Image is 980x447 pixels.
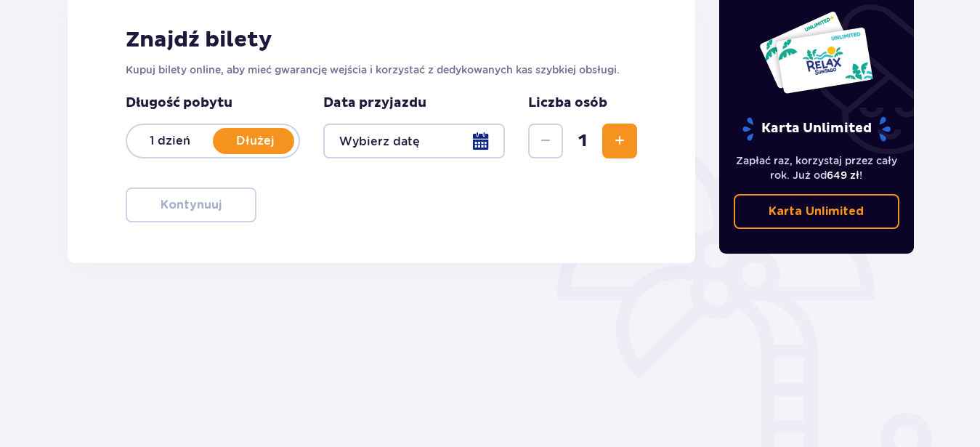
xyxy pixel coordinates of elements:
img: Dwie karty całoroczne do Suntago z napisem 'UNLIMITED RELAX', na białym tle z tropikalnymi liśćmi... [758,10,874,94]
p: Zapłać raz, korzystaj przez cały rok. Już od ! [734,153,899,182]
p: Karta Unlimited [769,204,864,220]
h2: Znajdź bilety [126,26,638,54]
span: 1 [566,130,599,152]
button: Kontynuuj [126,188,256,222]
button: Zmniejsz [528,124,563,158]
p: Kontynuuj [161,197,222,213]
p: 1 dzień [127,133,213,149]
p: Kupuj bilety online, aby mieć gwarancję wejścia i korzystać z dedykowanych kas szybkiej obsługi. [126,63,638,77]
a: Karta Unlimited [734,194,899,229]
p: Karta Unlimited [741,116,892,142]
p: Data przyjazdu [323,94,426,112]
p: Długość pobytu [126,94,300,112]
span: 649 zł [827,169,859,181]
p: Dłużej [213,133,299,149]
p: Liczba osób [528,94,607,112]
button: Zwiększ [602,124,637,158]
